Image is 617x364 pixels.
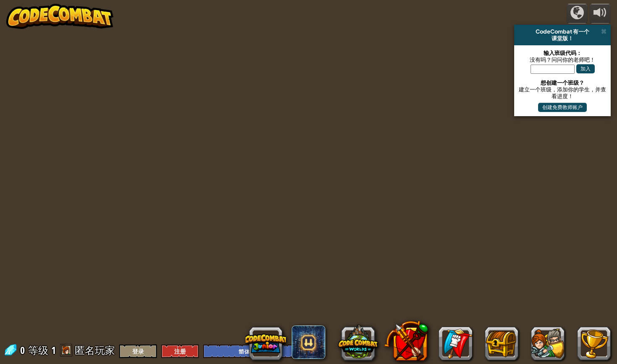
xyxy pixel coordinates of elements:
div: 没有吗？问问你的老师吧！ [518,56,607,63]
button: 登录 [119,344,157,358]
span: 1 [51,343,56,357]
span: 0 [20,343,27,357]
button: 创建免费教师账户 [538,103,587,112]
div: CodeCombat 有一个 [518,28,607,35]
span: 匿名玩家 [75,343,115,357]
button: 音量调节 [590,4,611,23]
button: 战役 [567,4,588,23]
div: 建立一个班级，添加你的学生，并查看进度！ [518,86,607,99]
div: 课堂版！ [518,35,607,42]
div: 想创建一个班级？ [518,79,607,86]
button: 注册 [161,344,199,358]
span: 等级 [28,343,48,357]
div: 输入班级代码： [518,49,607,56]
img: CodeCombat - Learn how to code by playing a game [6,4,114,29]
button: 加入 [576,64,595,73]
